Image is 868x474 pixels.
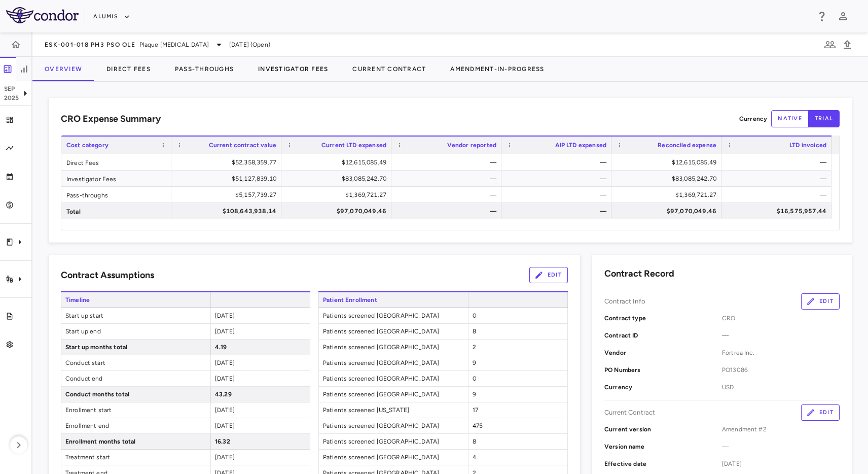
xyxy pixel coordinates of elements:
[621,154,716,171] div: $12,615,085.49
[61,340,210,355] span: Start up months total
[321,142,386,149] span: Current LTD expensed
[722,365,840,375] span: PO13086
[731,203,826,219] div: $16,575,957.44
[658,142,716,149] span: Reconciled expense
[319,340,468,355] span: Patients screened [GEOGRAPHIC_DATA]
[604,365,722,375] p: PO Numbers
[246,57,340,81] button: Investigator Fees
[731,171,826,187] div: —
[319,418,468,433] span: Patients screened [GEOGRAPHIC_DATA]
[473,438,476,445] span: 8
[319,355,468,370] span: Patients screened [GEOGRAPHIC_DATA]
[291,203,386,219] div: $97,070,049.46
[291,187,386,203] div: $1,369,721.27
[604,459,722,468] p: Effective date
[808,110,840,127] button: trial
[739,114,767,123] p: Currency
[180,187,276,203] div: $5,157,739.27
[319,434,468,449] span: Patients screened [GEOGRAPHIC_DATA]
[722,383,840,392] span: USD
[401,203,496,219] div: —
[61,112,161,126] h6: CRO Expense Summary
[604,331,722,340] p: Contract ID
[215,391,232,398] span: 43.29
[319,387,468,402] span: Patients screened [GEOGRAPHIC_DATA]
[180,171,276,187] div: $51,127,839.10
[789,142,826,149] span: LTD invoiced
[215,359,235,366] span: [DATE]
[215,438,230,445] span: 16.32
[61,171,171,186] div: Investigator Fees
[61,203,171,219] div: Total
[722,442,840,451] span: —
[511,154,606,171] div: —
[61,434,210,449] span: Enrollment months total
[473,375,477,382] span: 0
[66,142,108,149] span: Cost category
[511,203,606,219] div: —
[61,268,154,282] h6: Contract Assumptions
[291,171,386,187] div: $83,085,242.70
[722,348,840,357] span: Fortrea Inc.
[473,422,483,429] span: 475
[604,297,645,306] p: Contract Info
[209,142,276,149] span: Current contract value
[215,407,235,414] span: [DATE]
[801,293,840,310] button: Edit
[61,402,210,418] span: Enrollment start
[61,387,210,402] span: Conduct months total
[447,142,496,149] span: Vendor reported
[319,402,468,418] span: Patients screened [US_STATE]
[61,308,210,323] span: Start up start
[215,375,235,382] span: [DATE]
[4,93,19,103] p: 2025
[473,359,476,366] span: 9
[61,187,171,202] div: Pass-throughs
[319,371,468,386] span: Patients screened [GEOGRAPHIC_DATA]
[555,142,606,149] span: AIP LTD expensed
[4,84,19,93] p: Sep
[722,314,840,323] span: CRO
[94,57,163,81] button: Direct Fees
[401,171,496,187] div: —
[604,314,722,323] p: Contract type
[319,308,468,323] span: Patients screened [GEOGRAPHIC_DATA]
[604,267,674,281] h6: Contract Record
[32,57,94,81] button: Overview
[340,57,438,81] button: Current Contract
[61,324,210,339] span: Start up end
[722,459,840,468] span: [DATE]
[801,404,840,421] button: Edit
[215,454,235,461] span: [DATE]
[180,154,276,171] div: $52,358,359.77
[731,187,826,203] div: —
[529,267,568,283] button: Edit
[621,187,716,203] div: $1,369,721.27
[215,344,227,351] span: 4.19
[473,391,476,398] span: 9
[61,418,210,433] span: Enrollment end
[61,450,210,465] span: Treatment start
[61,355,210,370] span: Conduct start
[61,371,210,386] span: Conduct end
[401,154,496,171] div: —
[6,7,79,23] img: logo-full-BYUhSk78.svg
[621,203,716,219] div: $97,070,049.46
[511,171,606,187] div: —
[473,312,477,319] span: 0
[473,344,476,351] span: 2
[473,454,476,461] span: 4
[61,154,171,170] div: Direct Fees
[604,383,722,392] p: Currency
[438,57,556,81] button: Amendment-In-Progress
[215,312,235,319] span: [DATE]
[511,187,606,203] div: —
[722,331,840,340] span: —
[604,408,655,417] p: Current Contract
[61,292,210,308] span: Timeline
[771,110,809,127] button: native
[229,40,270,49] span: [DATE] (Open)
[604,348,722,357] p: Vendor
[621,171,716,187] div: $83,085,242.70
[163,57,246,81] button: Pass-Throughs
